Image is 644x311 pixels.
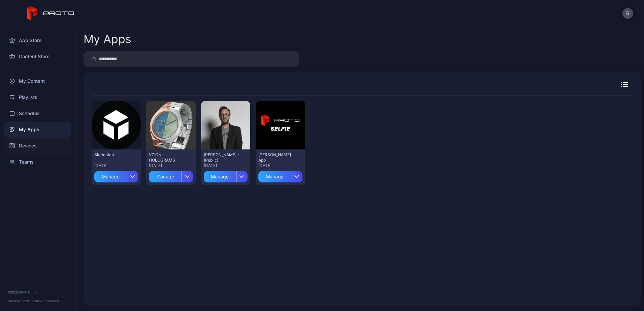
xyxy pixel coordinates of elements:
a: Devices [4,138,71,154]
button: Manage [149,168,193,182]
div: Manage [258,171,291,182]
button: Manage [258,168,302,182]
div: My Apps [84,33,131,45]
a: Teams [4,154,71,170]
div: [DATE] [149,163,193,168]
a: Playlists [4,89,71,105]
a: App Store [4,32,71,48]
button: Manage [94,168,138,182]
div: Manage [204,171,236,182]
div: David N Persona - (Public) [204,152,241,163]
a: Schedule [4,105,71,122]
div: Sketchfab [94,152,131,158]
div: [DATE] [258,163,302,168]
div: [DATE] [204,163,248,168]
div: © 2025 PROTO, Inc. [8,289,67,295]
div: [DATE] [94,163,138,168]
a: My Content [4,73,71,89]
div: Manage [94,171,127,182]
div: Manage [149,171,181,182]
button: Manage [204,168,248,182]
a: Terms Of Service [31,299,59,303]
a: Content Store [4,48,71,65]
div: VZION HOLOGRAMS [149,152,186,163]
span: Version 1.12.0 • [8,299,31,303]
a: My Apps [4,122,71,138]
button: R [622,8,633,19]
div: David Selfie App [258,152,295,163]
